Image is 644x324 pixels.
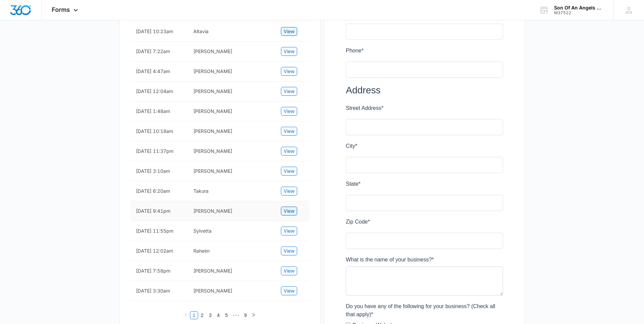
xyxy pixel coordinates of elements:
[130,221,188,241] td: [DATE] 11:55pm
[130,121,188,141] td: [DATE] 10:18am
[214,311,222,319] li: 4
[284,287,294,295] span: View
[130,22,188,42] td: [DATE] 10:23am
[207,311,214,319] a: 3
[188,261,276,281] td: Wanda
[242,311,249,319] a: 9
[130,261,188,281] td: [DATE] 7:58pm
[281,147,297,156] button: View
[182,311,190,319] button: left
[554,10,603,15] div: account id
[281,107,297,116] button: View
[182,311,190,319] li: Previous Page
[281,67,297,76] button: View
[188,42,276,62] td: Sabrina
[281,267,297,275] button: View
[188,62,276,82] td: David
[281,286,297,295] button: View
[284,28,294,35] span: View
[223,311,230,319] a: 5
[130,201,188,221] td: [DATE] 9:41pm
[188,141,276,161] td: Rosemarie
[190,311,198,319] li: 1
[188,101,276,121] td: Quadir
[130,82,188,101] td: [DATE] 12:04am
[249,311,258,319] li: Next Page
[188,121,276,141] td: Joseph
[284,227,294,235] span: View
[281,47,297,56] button: View
[188,301,276,321] td: Jean
[284,207,294,215] span: View
[184,313,188,317] span: left
[284,267,294,275] span: View
[231,311,241,319] span: •••
[284,68,294,75] span: View
[281,207,297,215] button: View
[130,101,188,121] td: [DATE] 1:48am
[188,181,276,201] td: Takura
[281,167,297,176] button: View
[188,22,276,42] td: Altavia
[215,311,222,319] a: 4
[281,87,297,96] button: View
[188,161,276,181] td: Kimberly
[281,127,297,136] button: View
[554,5,603,10] div: account name
[198,311,206,319] a: 2
[284,247,294,255] span: View
[284,147,294,155] span: View
[284,187,294,195] span: View
[281,187,297,195] button: View
[130,241,188,261] td: [DATE] 12:02am
[188,201,276,221] td: Anthony
[130,281,188,301] td: [DATE] 3:30am
[284,88,294,95] span: View
[281,247,297,255] button: View
[284,48,294,55] span: View
[130,62,188,82] td: [DATE] 4:47am
[190,311,198,319] a: 1
[130,42,188,62] td: [DATE] 7:22am
[284,108,294,115] span: View
[188,82,276,101] td: Jonathan
[241,311,249,319] li: 9
[130,301,188,321] td: [DATE] 3:28am
[52,6,70,13] span: Forms
[284,128,294,135] span: View
[249,311,258,319] button: right
[130,161,188,181] td: [DATE] 3:10am
[130,181,188,201] td: [DATE] 6:20am
[281,27,297,36] button: View
[130,141,188,161] td: [DATE] 11:37pm
[188,241,276,261] td: Raheim
[188,221,276,241] td: Sylvetta
[284,167,294,175] span: View
[252,313,256,317] span: right
[281,227,297,235] button: View
[231,311,241,319] li: Next 5 Pages
[188,281,276,301] td: Jean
